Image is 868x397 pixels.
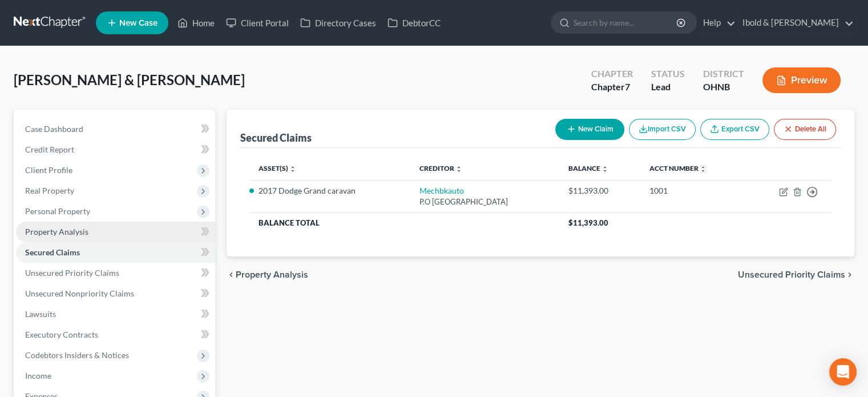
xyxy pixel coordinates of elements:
[382,13,446,33] a: DebtorCC
[25,268,119,278] span: Unsecured Priority Claims
[227,270,308,279] button: chevron_left Property Analysis
[700,119,769,140] a: Export CSV
[16,222,215,242] a: Property Analysis
[625,81,630,92] span: 7
[240,131,312,145] div: Secured Claims
[697,13,736,33] a: Help
[737,13,854,33] a: Ibold & [PERSON_NAME]
[236,270,308,279] span: Property Analysis
[227,270,236,279] i: chevron_left
[249,212,559,233] th: Balance Total
[574,12,678,33] input: Search by name...
[25,165,72,175] span: Client Profile
[703,81,744,94] div: OHNB
[25,350,129,360] span: Codebtors Insiders & Notices
[259,164,296,173] a: Asset(s) unfold_more
[25,330,98,339] span: Executory Contracts
[25,371,51,380] span: Income
[25,227,88,236] span: Property Analysis
[568,164,608,173] a: Balance unfold_more
[568,185,631,197] div: $11,393.00
[14,71,245,88] span: [PERSON_NAME] & [PERSON_NAME]
[568,218,608,227] span: $11,393.00
[738,270,845,279] span: Unsecured Priority Claims
[601,166,608,173] i: unfold_more
[289,166,296,173] i: unfold_more
[455,166,462,173] i: unfold_more
[703,67,744,81] div: District
[555,119,624,140] button: New Claim
[16,242,215,263] a: Secured Claims
[829,358,857,386] div: Open Intercom Messenger
[16,304,215,324] a: Lawsuits
[649,164,706,173] a: Acct Number unfold_more
[25,288,134,298] span: Unsecured Nonpriority Claims
[119,19,158,27] span: New Case
[294,13,382,33] a: Directory Cases
[220,13,294,33] a: Client Portal
[16,283,215,304] a: Unsecured Nonpriority Claims
[651,81,685,94] div: Lead
[172,13,220,33] a: Home
[25,309,56,319] span: Lawsuits
[25,124,83,134] span: Case Dashboard
[419,197,550,207] div: P.O [GEOGRAPHIC_DATA]
[25,206,90,216] span: Personal Property
[845,270,854,279] i: chevron_right
[419,186,464,195] a: Mechbkauto
[16,324,215,345] a: Executory Contracts
[629,119,696,140] button: Import CSV
[259,185,401,197] li: 2017 Dodge Grand caravan
[774,119,836,140] button: Delete All
[738,270,854,279] button: Unsecured Priority Claims chevron_right
[649,185,736,197] div: 1001
[591,67,633,81] div: Chapter
[591,81,633,94] div: Chapter
[25,247,80,257] span: Secured Claims
[25,186,74,195] span: Real Property
[16,263,215,283] a: Unsecured Priority Claims
[25,145,74,154] span: Credit Report
[762,67,841,93] button: Preview
[419,164,462,173] a: Creditor unfold_more
[16,119,215,139] a: Case Dashboard
[700,166,706,173] i: unfold_more
[16,139,215,160] a: Credit Report
[651,67,685,81] div: Status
